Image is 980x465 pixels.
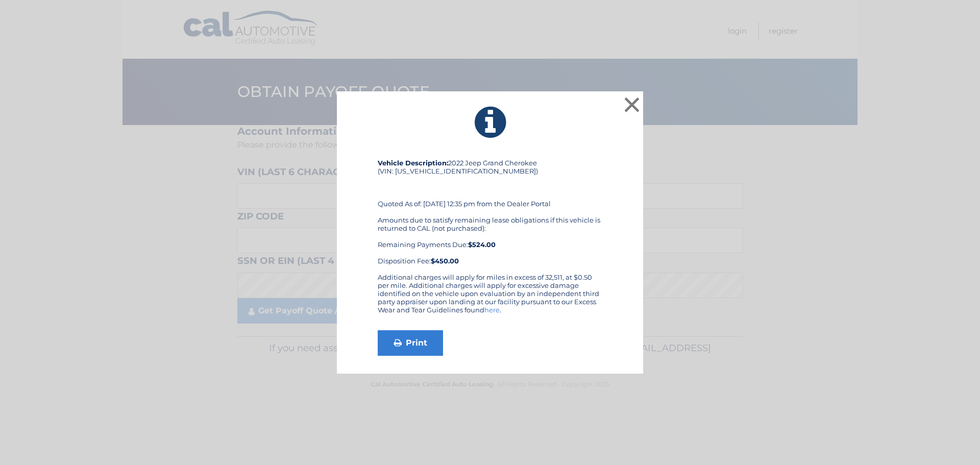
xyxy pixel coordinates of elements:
div: Amounts due to satisfy remaining lease obligations if this vehicle is returned to CAL (not purcha... [378,216,602,265]
div: Additional charges will apply for miles in excess of 32,511, at $0.50 per mile. Additional charge... [378,273,602,322]
button: × [622,94,642,115]
a: here [484,306,500,314]
a: Print [378,330,443,356]
strong: Vehicle Description: [378,159,448,167]
strong: $450.00 [431,257,459,265]
div: 2022 Jeep Grand Cherokee (VIN: [US_VEHICLE_IDENTIFICATION_NUMBER]) Quoted As of: [DATE] 12:35 pm ... [378,159,602,273]
b: $524.00 [468,240,496,249]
